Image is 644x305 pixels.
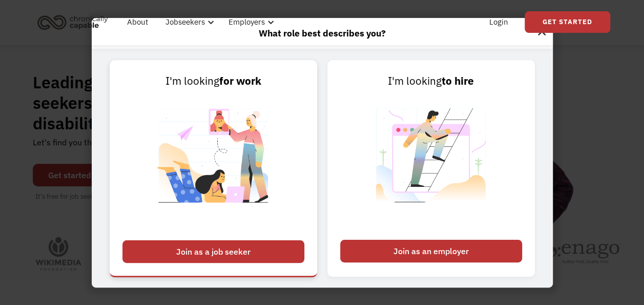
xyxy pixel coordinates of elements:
[442,74,474,88] strong: to hire
[110,60,317,277] a: I'm lookingfor workJoin as a job seeker
[34,11,111,33] img: Chronically Capable logo
[159,6,217,39] div: Jobseekers
[122,73,304,89] div: I'm looking
[327,60,535,277] a: I'm lookingto hireJoin as an employer
[340,73,522,89] div: I'm looking
[165,16,205,28] div: Jobseekers
[122,240,304,263] div: Join as a job seeker
[121,6,154,39] a: About
[340,240,522,262] div: Join as an employer
[525,11,610,33] a: Get Started
[219,74,261,88] strong: for work
[34,11,116,33] a: home
[150,89,277,235] img: Chronically Capable Personalized Job Matching
[222,6,277,39] div: Employers
[483,6,514,39] a: Login
[228,16,265,28] div: Employers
